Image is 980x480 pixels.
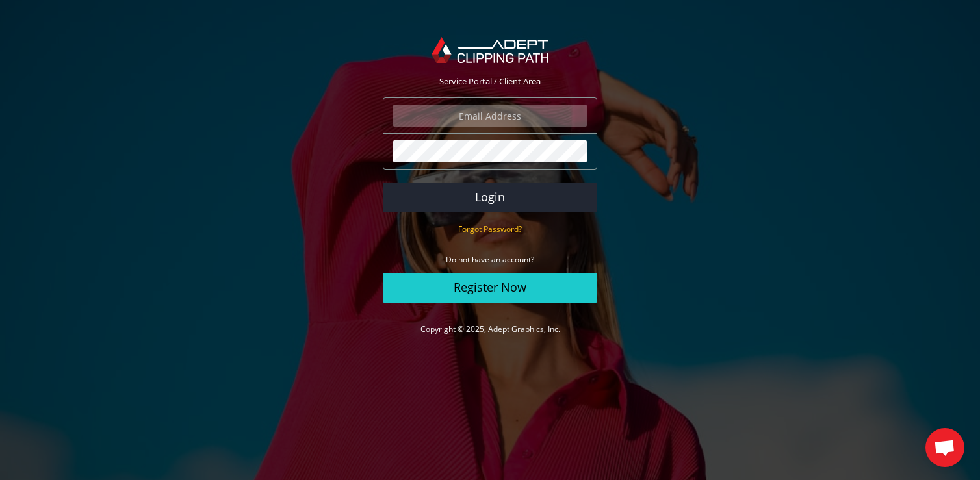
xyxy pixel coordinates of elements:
a: Copyright © 2025, Adept Graphics, Inc. [420,323,560,335]
a: Forgot Password? [458,223,522,234]
small: Forgot Password? [458,223,522,234]
div: Åben chat [925,428,964,467]
img: Adept Graphics [432,37,548,63]
button: Login [383,183,597,212]
small: Do not have an account? [446,254,534,265]
a: Register Now [383,273,597,303]
input: Email Address [393,105,587,127]
span: Service Portal / Client Area [439,75,541,87]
